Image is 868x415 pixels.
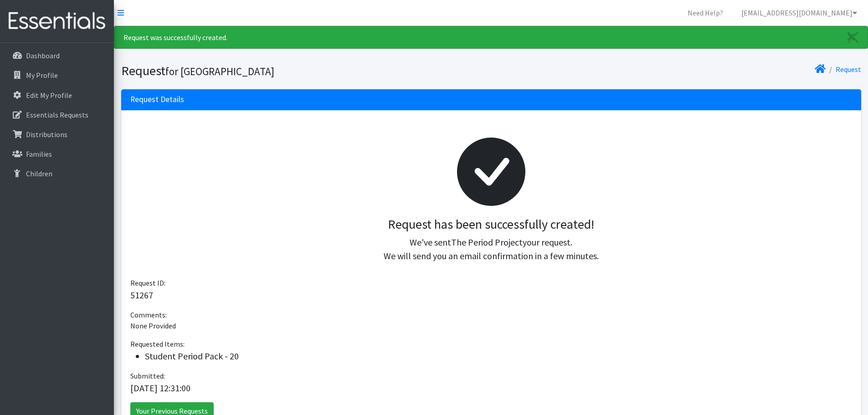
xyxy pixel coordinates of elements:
[4,164,110,183] a: Children
[165,65,274,78] small: for [GEOGRAPHIC_DATA]
[138,236,845,263] p: We've sent your request. We will send you an email confirmation in a few minutes.
[4,6,110,36] img: HumanEssentials
[26,71,58,80] p: My Profile
[145,349,852,363] li: Student Period Pack - 20
[114,26,868,49] div: Request was successfully created.
[130,288,852,302] p: 51267
[836,65,861,74] a: Request
[26,110,88,119] p: Essentials Requests
[4,145,110,163] a: Families
[26,91,72,100] p: Edit My Profile
[26,51,60,60] p: Dashboard
[130,95,184,104] h3: Request Details
[138,217,845,232] h3: Request has been successfully created!
[4,125,110,143] a: Distributions
[130,339,185,348] span: Requested Items:
[4,86,110,104] a: Edit My Profile
[130,321,176,330] span: None Provided
[838,26,868,48] a: Close
[4,66,110,84] a: My Profile
[734,4,864,22] a: [EMAIL_ADDRESS][DOMAIN_NAME]
[4,46,110,65] a: Dashboard
[130,310,167,319] span: Comments:
[130,381,852,395] p: [DATE] 12:31:00
[130,278,165,287] span: Request ID:
[451,236,523,248] span: The Period Project
[130,371,165,380] span: Submitted:
[680,4,730,22] a: Need Help?
[26,149,52,159] p: Families
[26,130,67,139] p: Distributions
[26,169,52,178] p: Children
[4,106,110,124] a: Essentials Requests
[121,63,488,79] h1: Request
